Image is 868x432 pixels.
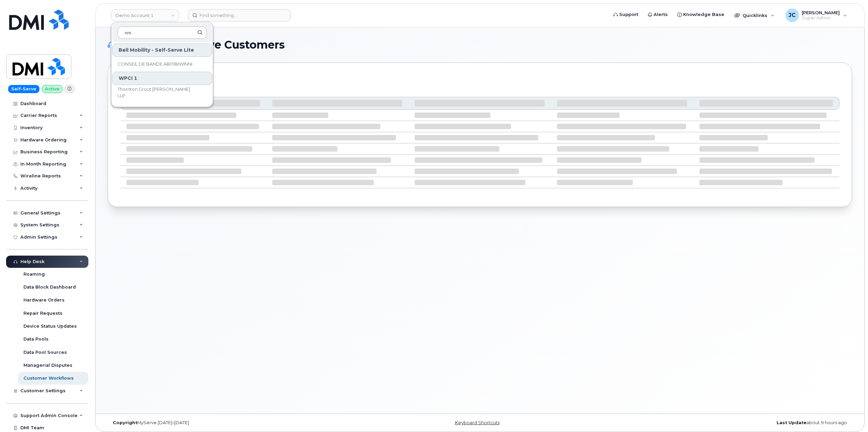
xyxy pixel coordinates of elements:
input: Search [118,27,207,39]
div: Bell Mobility - Self-Serve Lite [112,44,212,57]
strong: Last Update [777,420,806,425]
span: Thornton Grout [PERSON_NAME] LLP [118,86,196,99]
strong: Copyright [113,420,137,425]
a: Keyboard Shortcuts [455,420,500,425]
div: about 9 hours ago [604,420,852,426]
a: CONSEIL DE BANDE ABITIBIWINNI [112,57,212,71]
a: Thornton Grout [PERSON_NAME] LLP [112,86,212,99]
div: MyServe [DATE]–[DATE] [108,420,356,426]
div: WPCI 1 [112,72,212,85]
span: CONSEIL DE BANDE ABITIBIWINNI [118,61,192,68]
